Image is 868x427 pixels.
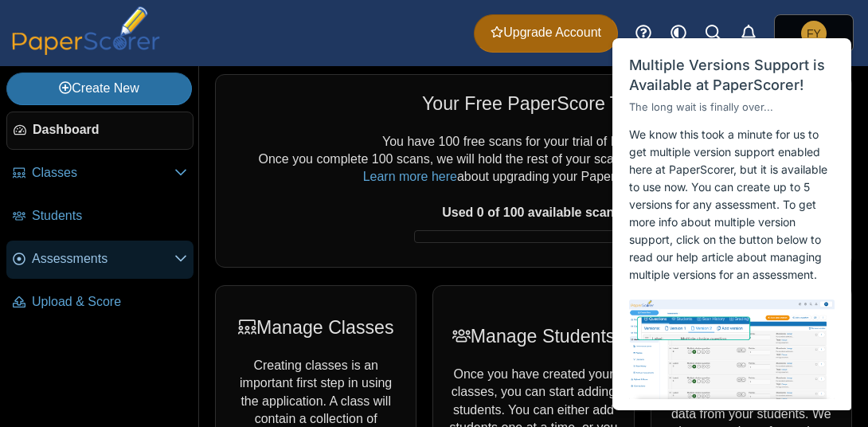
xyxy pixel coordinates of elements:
[442,206,624,219] b: Used 0 of 100 available scans.
[363,170,457,183] a: Learn more here
[6,284,194,322] a: Upload & Score
[6,44,166,57] a: PaperScorer
[491,24,601,41] span: Upgrade Account
[32,293,187,311] span: Upload & Score
[474,14,618,53] a: Upgrade Account
[232,133,835,251] div: You have 100 free scans for your trial of PaperScorer. Once you complete 100 scans, we will hold ...
[449,323,617,349] div: Manage Students
[232,315,400,340] div: Manage Classes
[6,112,194,150] a: Dashboard
[6,72,192,104] a: Create New
[32,164,174,182] span: Classes
[232,91,835,116] div: Your Free PaperScore Trial
[32,250,174,268] span: Assessments
[6,241,194,279] a: Assessments
[32,207,187,225] span: Students
[6,198,194,236] a: Students
[6,155,194,193] a: Classes
[6,6,166,55] img: PaperScorer
[33,121,186,139] span: Dashboard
